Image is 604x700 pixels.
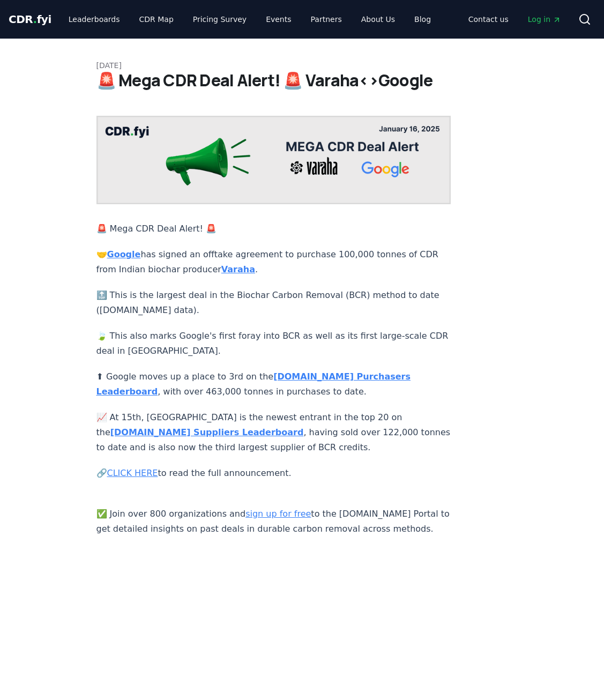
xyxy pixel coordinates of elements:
nav: Main [460,10,570,29]
h1: 🚨 Mega CDR Deal Alert! 🚨 Varaha<>Google [96,71,508,90]
a: Events [257,10,300,29]
a: CDR Map [131,10,182,29]
nav: Main [60,10,439,29]
span: Log in [528,14,561,25]
a: Partners [302,10,351,29]
p: 🔗 to read the full announcement. [96,466,451,481]
a: Varaha [221,264,255,274]
a: CLICK HERE [107,468,158,478]
a: Log in [519,10,570,29]
p: ⬆ Google moves up a place to 3rd on the , with over 463,000 tonnes in purchases to date. [96,369,451,399]
p: 🔝 This is the largest deal in the Biochar Carbon Removal (BCR) method to date ([DOMAIN_NAME] data). [96,288,451,318]
p: 📈 At 15th, [GEOGRAPHIC_DATA] is the newest entrant in the top 20 on the , having sold over 122,00... [96,410,451,455]
img: blog post image [96,116,451,204]
a: [DOMAIN_NAME] Suppliers Leaderboard [110,427,304,437]
a: Contact us [460,10,517,29]
p: [DATE] [96,60,508,71]
a: Leaderboards [60,10,129,29]
a: Google [107,249,141,259]
p: 🚨 Mega CDR Deal Alert! 🚨 [96,221,451,236]
a: About Us [353,10,404,29]
p: ✅ Join over 800 organizations and to the [DOMAIN_NAME] Portal to get detailed insights on past de... [96,492,451,537]
p: 🤝 has signed an offtake agreement to purchase 100,000 tonnes of CDR from Indian biochar producer . [96,247,451,277]
p: 🍃 This also marks Google's first foray into BCR as well as its first large-scale CDR deal in [GEO... [96,329,451,359]
a: Pricing Survey [184,10,255,29]
a: Blog [406,10,439,29]
a: CDR.fyi [9,12,51,27]
a: sign up for free [245,509,311,519]
span: . [33,13,37,26]
span: CDR fyi [9,13,51,26]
